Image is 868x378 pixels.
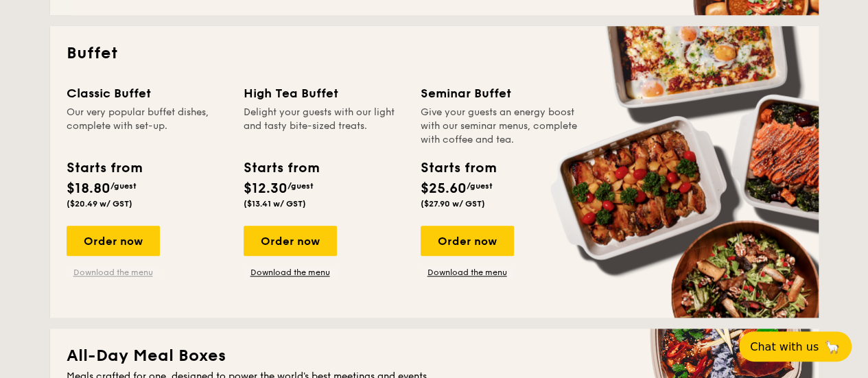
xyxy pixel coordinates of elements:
a: Download the menu [421,267,514,278]
span: 🦙 [824,339,841,355]
span: /guest [467,181,493,191]
a: Download the menu [244,267,337,278]
span: Chat with us [750,340,819,353]
div: Seminar Buffet [421,84,581,103]
div: Give your guests an energy boost with our seminar menus, complete with coffee and tea. [421,106,581,147]
div: Our very popular buffet dishes, complete with set-up. [67,106,227,147]
span: $12.30 [244,180,288,197]
div: Delight your guests with our light and tasty bite-sized treats. [244,106,404,147]
div: Order now [67,226,160,256]
div: Classic Buffet [67,84,227,103]
div: High Tea Buffet [244,84,404,103]
span: /guest [110,181,137,191]
span: $18.80 [67,180,110,197]
span: ($27.90 w/ GST) [421,199,485,209]
div: Order now [244,226,337,256]
span: /guest [288,181,314,191]
span: ($20.49 w/ GST) [67,199,132,209]
span: $25.60 [421,180,467,197]
div: Starts from [244,158,318,178]
div: Starts from [67,158,141,178]
span: ($13.41 w/ GST) [244,199,306,209]
button: Chat with us🦙 [739,331,852,362]
div: Starts from [421,158,495,178]
a: Download the menu [67,267,160,278]
h2: Buffet [67,43,802,64]
div: Order now [421,226,514,256]
h2: All-Day Meal Boxes [67,345,802,367]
